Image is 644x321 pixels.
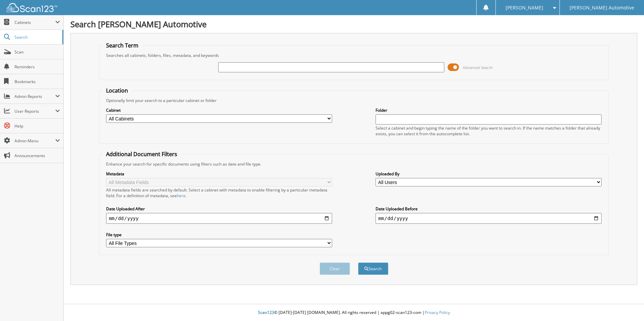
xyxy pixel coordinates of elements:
[103,42,142,49] legend: Search Term
[376,213,602,224] input: end
[106,171,332,177] label: Metadata
[14,79,60,84] span: Bookmarks
[14,34,59,40] span: Search
[14,94,55,99] span: Admin Reports
[258,310,274,315] span: Scan123
[358,262,388,275] button: Search
[376,171,602,177] label: Uploaded By
[320,262,350,275] button: Clear
[14,123,60,129] span: Help
[106,107,332,113] label: Cabinet
[14,138,55,144] span: Admin Menu
[14,20,55,25] span: Cabinets
[106,187,332,199] div: All metadata fields are searched by default. Select a cabinet with metadata to enable filtering b...
[14,49,60,55] span: Scan
[570,6,634,10] span: [PERSON_NAME] Automotive
[106,213,332,224] input: start
[506,6,543,10] span: [PERSON_NAME]
[376,125,602,137] div: Select a cabinet and begin typing the name of the folder you want to search in. If the name match...
[376,206,602,212] label: Date Uploaded Before
[463,65,493,70] span: Advanced Search
[106,206,332,212] label: Date Uploaded After
[103,161,605,167] div: Enhance your search for specific documents using filters such as date and file type.
[103,98,605,103] div: Optionally limit your search to a particular cabinet or folder
[64,305,644,321] div: © [DATE]-[DATE] [DOMAIN_NAME]. All rights reserved | appg02-scan123-com |
[14,64,60,70] span: Reminders
[103,150,181,158] legend: Additional Document Filters
[106,232,332,238] label: File type
[376,107,602,113] label: Folder
[177,193,186,199] a: here
[103,52,605,58] div: Searches all cabinets, folders, files, metadata, and keywords
[14,108,55,114] span: User Reports
[103,87,131,94] legend: Location
[7,3,57,12] img: scan123-logo-white.svg
[425,310,450,315] a: Privacy Policy
[70,19,637,30] h1: Search [PERSON_NAME] Automotive
[14,153,60,158] span: Announcements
